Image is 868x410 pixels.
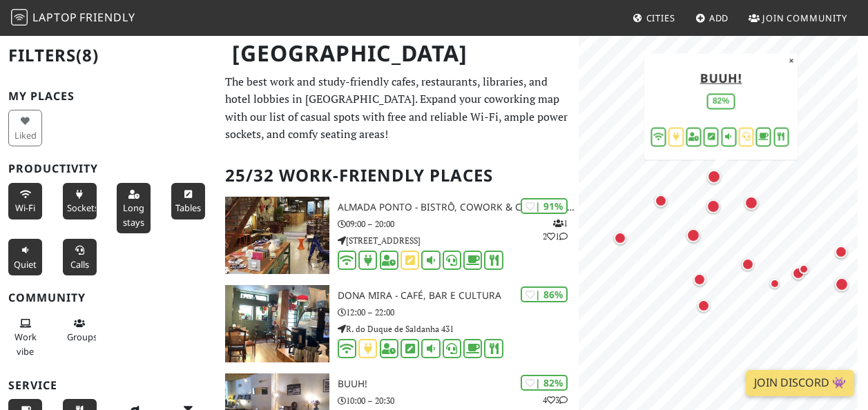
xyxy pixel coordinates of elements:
[63,239,97,275] button: Calls
[8,183,42,219] button: Wi-Fi
[175,202,201,214] span: Work-friendly tables
[14,258,37,271] span: Quiet
[15,331,37,357] span: People working
[742,258,769,286] div: Map marker
[770,279,798,306] div: Map marker
[225,155,570,197] h2: 25/32 Work-Friendly Places
[8,239,42,275] button: Quiet
[338,202,579,213] h3: Almada Ponto - Bistrô, Cowork & Concept Store
[543,393,568,407] p: 4 3
[686,228,714,256] div: Map marker
[225,285,329,362] img: Dona Mira - Café, Bar e Cultura
[706,199,734,227] div: Map marker
[79,10,135,25] span: Friendly
[225,197,329,274] img: Almada Ponto - Bistrô, Cowork & Concept Store
[338,322,579,335] p: R. do Duque de Saldanha 431
[743,6,853,30] a: Join Community
[217,285,579,362] a: Dona Mira - Café, Bar e Cultura | 86% Dona Mira - Café, Bar e Cultura 12:00 – 22:00 R. do Duque d...
[690,6,735,30] a: Add
[614,232,642,260] div: Map marker
[709,12,729,24] span: Add
[11,6,135,30] a: LaptopFriendly LaptopFriendly
[338,394,579,407] p: 10:00 – 20:30
[835,246,862,273] div: Map marker
[697,300,725,327] div: Map marker
[521,286,568,302] div: | 86%
[700,69,742,86] a: BUuh!
[338,290,579,302] h3: Dona Mira - Café, Bar e Cultura
[543,217,568,243] p: 1 2 1
[835,277,862,305] div: Map marker
[744,196,772,224] div: Map marker
[8,90,209,103] h3: My Places
[171,183,205,219] button: Tables
[627,6,681,30] a: Cities
[655,195,682,222] div: Map marker
[221,35,576,72] h1: [GEOGRAPHIC_DATA]
[8,291,209,304] h3: Community
[707,93,735,109] div: 82%
[799,264,827,292] div: Map marker
[762,12,847,24] span: Join Community
[746,370,854,396] a: Join Discord 👾
[521,375,568,391] div: | 82%
[792,267,820,295] div: Map marker
[225,73,570,144] p: The best work and study-friendly cafes, restaurants, libraries, and hotel lobbies in [GEOGRAPHIC_...
[8,162,209,175] h3: Productivity
[521,198,568,214] div: | 91%
[338,306,579,319] p: 12:00 – 22:00
[646,12,675,24] span: Cities
[8,379,209,392] h3: Service
[63,183,97,219] button: Sockets
[117,183,151,233] button: Long stays
[8,312,42,362] button: Work vibe
[693,273,721,301] div: Map marker
[123,202,144,228] span: Long stays
[338,378,579,390] h3: BUuh!
[63,312,97,349] button: Groups
[784,53,798,68] button: Close popup
[70,258,89,271] span: Video/audio calls
[338,217,579,231] p: 09:00 – 20:00
[76,43,99,66] span: (8)
[15,202,35,214] span: Stable Wi-Fi
[338,234,579,247] p: [STREET_ADDRESS]
[217,197,579,274] a: Almada Ponto - Bistrô, Cowork & Concept Store | 91% 121 Almada Ponto - Bistrô, Cowork & Concept S...
[8,35,209,77] h2: Filters
[32,10,77,25] span: Laptop
[67,202,99,214] span: Power sockets
[67,331,97,343] span: Group tables
[11,9,28,26] img: LaptopFriendly
[707,170,735,197] div: Map marker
